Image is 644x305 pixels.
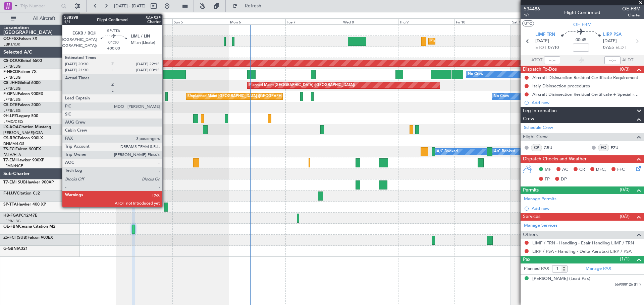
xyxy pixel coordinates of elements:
[523,231,538,239] span: Others
[603,45,614,51] span: 07:55
[532,91,641,97] div: Aircraft Disinsection Residual Certificate + Special request
[603,38,617,45] span: [DATE]
[548,45,559,51] span: 07:10
[532,276,590,282] div: [PERSON_NAME] (Lead Pax)
[603,31,622,38] span: LIRP PSA
[3,163,23,168] a: LFMN/NCE
[531,57,542,64] span: ATOT
[494,147,515,157] div: A/C Booked
[535,38,549,45] span: [DATE]
[3,214,37,218] a: HB-FGAPC12/47E
[532,206,641,211] div: Add new
[3,214,19,218] span: HB-FGA
[3,59,42,63] a: CS-DOUGlobal 6500
[3,225,19,229] span: OE-FBM
[60,18,116,24] div: Fri 3
[611,145,626,151] a: PZU
[617,166,625,173] span: FFC
[3,136,43,140] a: CS-RRCFalcon 900LX
[622,57,633,64] span: ALDT
[494,91,509,101] div: No Crew
[544,56,560,64] input: --:--
[3,92,43,96] a: F-GPNJFalcon 900EX
[535,31,555,38] span: LIMF TRN
[524,12,540,18] span: 1/1
[545,166,551,173] span: MF
[524,196,556,203] a: Manage Permits
[522,20,534,26] button: UTC
[579,166,585,173] span: CR
[3,64,21,69] a: LFPB/LBG
[454,18,511,24] div: Fri 10
[586,265,611,272] a: Manage PAX
[3,125,51,129] a: LX-AOACitation Mustang
[3,180,54,184] a: T7-EMI SUBHawker 900XP
[573,21,592,28] span: OE-FBM
[7,13,73,24] button: All Aircraft
[3,136,18,140] span: CS-RRC
[430,36,508,46] div: Planned Maint Kortrijk-[GEOGRAPHIC_DATA]
[523,115,534,123] span: Crew
[398,18,454,24] div: Thu 9
[544,145,559,151] a: GBU
[523,66,557,73] span: Dispatch To-Dos
[3,92,18,96] span: F-GPNJ
[532,248,632,254] a: LIRP / PSA - Handling - Delta Aerotaxi LIRP / PSA
[188,91,299,101] div: Unplanned Maint [GEOGRAPHIC_DATA] ([GEOGRAPHIC_DATA])
[3,37,37,41] a: OO-FSXFalcon 7X
[3,180,26,184] span: T7-EMI SUB
[342,18,398,24] div: Wed 8
[437,147,458,157] div: A/C Booked
[523,256,530,263] span: Pax
[3,130,43,135] a: [PERSON_NAME]/QSA
[3,203,17,207] span: SP-TTA
[3,225,55,229] a: OE-FBMCessna Citation M2
[622,5,641,12] span: OE-FBM
[3,203,46,207] a: SP-TTAHawker 400 XP
[3,247,18,251] span: G-GBNI
[3,247,28,251] a: G-GBNIA321
[598,144,609,151] div: FO
[524,222,557,229] a: Manage Services
[116,18,172,24] div: Sat 4
[3,103,18,107] span: CS-DTR
[3,81,18,85] span: CS-JHH
[531,144,542,151] div: CP
[229,18,285,24] div: Mon 6
[3,103,41,107] a: CS-DTRFalcon 2000
[3,70,37,74] a: F-HECDFalcon 7X
[545,176,550,183] span: FP
[523,155,587,163] span: Dispatch Checks and Weather
[535,45,546,51] span: ETOT
[523,107,557,115] span: Leg Information
[564,9,600,16] div: Flight Confirmed
[3,37,19,41] span: OO-FSX
[596,166,606,173] span: DFC,
[3,119,23,124] a: LFMD/CEQ
[3,192,40,196] a: F-HJJVCitation CJ2
[3,114,38,118] a: 9H-LPZLegacy 500
[3,59,19,63] span: CS-DOU
[20,1,59,11] input: Trip Number
[524,265,549,272] label: Planned PAX
[3,147,41,151] a: ZS-FCIFalcon 900EX
[532,75,638,80] div: Aircraft Disinsection Residual Certificate Requirement
[620,255,630,262] span: (1/1)
[285,18,342,24] div: Tue 7
[3,81,41,85] a: CS-JHHGlobal 6000
[3,236,28,240] span: ZS-FCI (SUB)
[3,70,18,74] span: F-HECD
[615,282,641,288] span: 669088126 (PP)
[620,213,630,220] span: (0/2)
[3,192,17,196] span: F-HJJV
[229,1,269,11] button: Refresh
[511,18,567,24] div: Sat 11
[239,4,267,8] span: Refresh
[3,114,17,118] span: 9H-LPZ
[3,108,21,113] a: LFPB/LBG
[3,97,21,102] a: LFPB/LBG
[3,141,24,146] a: DNMM/LOS
[81,13,93,19] div: [DATE]
[523,133,548,141] span: Flight Crew
[561,176,567,183] span: DP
